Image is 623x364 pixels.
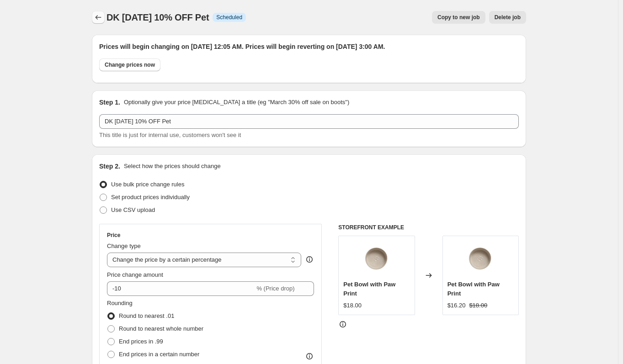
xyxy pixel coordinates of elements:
[107,300,133,306] span: Rounding
[107,243,141,249] span: Change type
[107,232,120,239] h3: Price
[119,338,163,345] span: End prices in .99
[489,11,526,24] button: Delete job
[92,11,105,24] button: Price change jobs
[432,11,485,24] button: Copy to new job
[99,42,519,51] h2: Prices will begin changing on [DATE] 12:05 AM. Prices will begin reverting on [DATE] 3:00 AM.
[106,12,209,22] span: DK [DATE] 10% OFF Pet
[462,241,499,277] img: df8056_2_80x.webp
[437,14,480,21] span: Copy to new job
[119,351,199,358] span: End prices in a certain number
[256,285,294,292] span: % (Price drop)
[99,98,120,107] h2: Step 1.
[99,162,120,171] h2: Step 2.
[107,281,255,296] input: -15
[216,14,242,21] span: Scheduled
[107,271,163,278] span: Price change amount
[447,301,466,310] div: $16.20
[343,301,362,310] div: $18.00
[99,114,519,129] input: 30% off holiday sale
[119,312,174,319] span: Round to nearest .01
[111,181,184,188] span: Use bulk price change rules
[99,58,160,71] button: Change prices now
[99,132,241,138] span: This title is just for internal use, customers won't see it
[124,162,221,171] p: Select how the prices should change
[111,206,155,213] span: Use CSV upload
[124,98,349,107] p: Optionally give your price [MEDICAL_DATA] a title (eg "March 30% off sale on boots")
[338,224,519,231] h6: STOREFRONT EXAMPLE
[119,325,203,332] span: Round to nearest whole number
[343,281,395,297] span: Pet Bowl with Paw Print
[105,61,155,69] span: Change prices now
[469,301,487,310] strike: $18.00
[495,14,521,21] span: Delete job
[358,241,395,277] img: df8056_2_80x.webp
[111,194,190,200] span: Set product prices individually
[447,281,500,297] span: Pet Bowl with Paw Print
[305,255,314,264] div: help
